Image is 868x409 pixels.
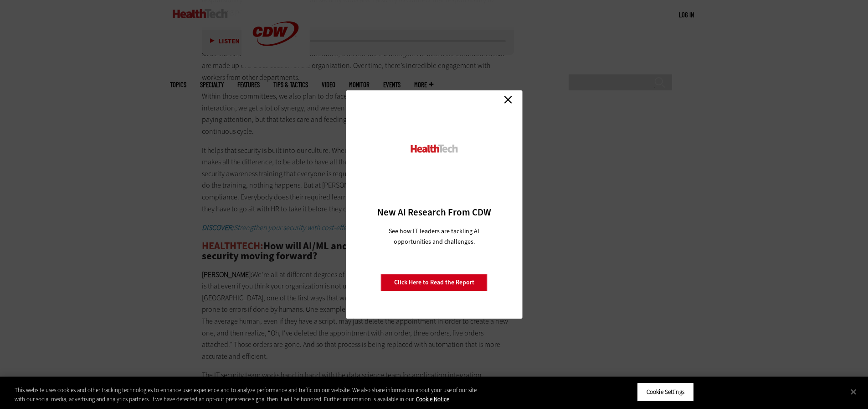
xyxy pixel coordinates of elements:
a: Close [501,93,515,106]
a: More information about your privacy [416,395,449,403]
div: This website uses cookies and other tracking technologies to enhance user experience and to analy... [15,386,478,404]
button: Close [843,382,863,402]
a: Click Here to Read the Report [381,274,488,291]
p: See how IT leaders are tackling AI opportunities and challenges. [378,226,490,247]
button: Cookie Settings [637,383,694,402]
h3: New AI Research From CDW [362,206,506,219]
img: HealthTech_0.png [409,144,459,153]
